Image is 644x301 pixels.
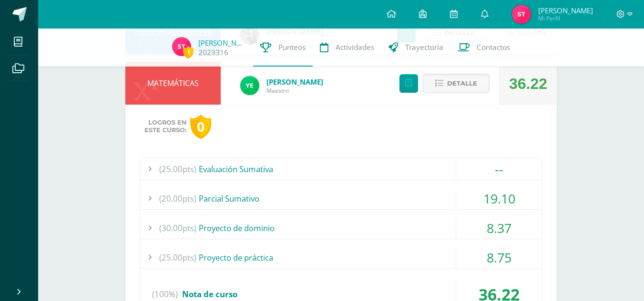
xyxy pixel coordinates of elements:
[405,42,443,52] span: Trayectoria
[512,5,531,24] img: 0975b2461e49dc8c9ba90df96d4c9e8c.png
[172,37,191,56] img: 0975b2461e49dc8c9ba90df96d4c9e8c.png
[477,42,510,52] span: Contactos
[538,14,593,22] span: Mi Perfil
[381,29,450,67] a: Trayectoria
[278,42,306,52] span: Punteos
[456,188,542,209] div: 19.10
[125,62,221,105] div: MATEMÁTICAS
[266,77,323,87] a: [PERSON_NAME]
[456,247,542,268] div: 8.75
[144,119,186,134] span: Logros en este curso:
[253,29,313,67] a: Punteos
[538,6,593,15] span: [PERSON_NAME]
[336,42,374,52] span: Actividades
[450,29,517,67] a: Contactos
[456,158,542,180] div: --
[313,29,381,67] a: Actividades
[198,38,246,48] a: [PERSON_NAME]
[240,76,259,95] img: dfa1fd8186729af5973cf42d94c5b6ba.png
[509,62,547,105] div: 36.22
[159,247,196,268] span: (25.00pts)
[159,217,196,239] span: (30.00pts)
[447,75,477,92] span: Detalle
[266,87,323,95] span: Maestro
[140,247,542,268] div: Proyecto de práctica
[183,46,194,58] span: 1
[140,217,542,239] div: Proyecto de dominio
[159,188,196,209] span: (20.00pts)
[423,74,490,93] button: Detalle
[159,158,196,180] span: (25.00pts)
[190,115,211,139] div: 0
[198,48,228,58] a: 2023316
[456,217,542,239] div: 8.37
[182,289,237,300] span: Nota de curso
[140,158,542,180] div: Evaluación Sumativa
[140,188,542,209] div: Parcial Sumativo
